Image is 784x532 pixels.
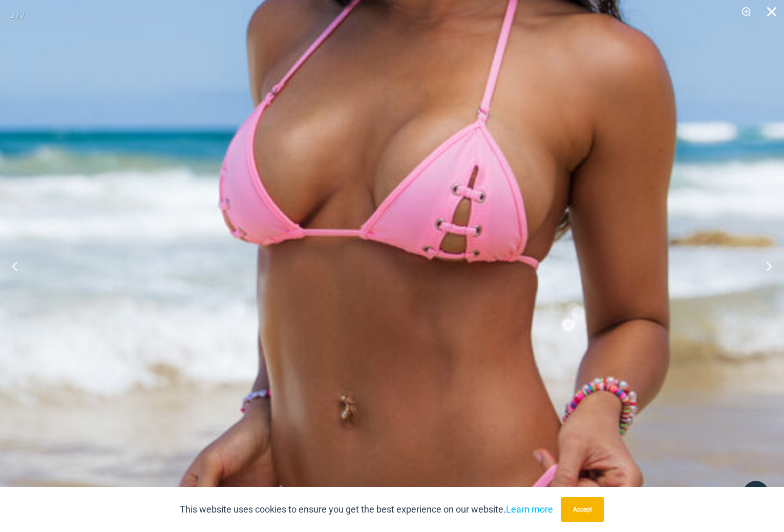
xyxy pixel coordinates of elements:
[506,504,553,515] a: Learn more
[561,497,604,522] button: Accept
[746,240,784,292] button: Next
[180,502,553,517] p: This website uses cookies to ensure you get the best experience on our website.
[10,8,25,23] div: 2 / 7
